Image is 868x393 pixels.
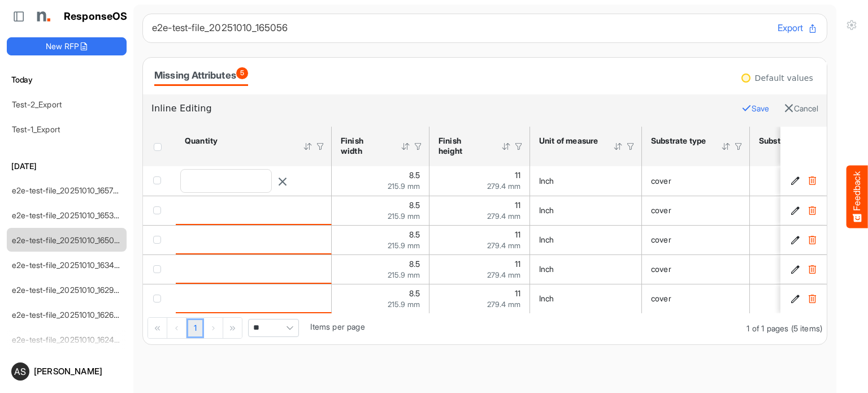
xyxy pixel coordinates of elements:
button: Delete [806,205,818,216]
button: Edit [789,293,801,304]
span: 215.9 mm [388,300,420,309]
td: Inch is template cell Column Header httpsnorthellcomontologiesmapping-rulesmeasurementhasunitofme... [530,196,642,225]
td: checkbox [143,166,176,196]
h6: Today [7,74,127,86]
td: checkbox [143,284,176,313]
button: Edit [789,175,801,187]
td: 11 is template cell Column Header httpsnorthellcomontologiesmapping-rulesmeasurementhasfinishsize... [429,284,530,313]
span: 11 [515,288,520,298]
span: 8.5 [409,200,420,210]
span: 11 [515,259,520,269]
button: Delete [806,234,818,245]
div: Filter Icon [413,141,423,152]
td: 8.5 is template cell Column Header httpsnorthellcomontologiesmapping-rulesmeasurementhasfinishsiz... [332,254,429,284]
td: Inch is template cell Column Header httpsnorthellcomontologiesmapping-rulesmeasurementhasunitofme... [530,225,642,254]
button: Export [778,21,818,36]
td: checkbox [143,254,176,284]
div: Filter Icon [734,141,744,152]
span: 215.9 mm [388,241,420,250]
button: Edit [789,234,801,245]
td: Inch is template cell Column Header httpsnorthellcomontologiesmapping-rulesmeasurementhasunitofme... [530,284,642,313]
span: 8.5 [409,170,420,180]
button: Edit [789,264,801,275]
span: 279.4 mm [487,211,520,221]
h6: [DATE] [7,160,127,172]
td: 8.5 is template cell Column Header httpsnorthellcomontologiesmapping-rulesmeasurementhasfinishsiz... [332,284,429,313]
td: 82132421-7302-45e8-a46b-6e544b538c16 is template cell Column Header [780,284,829,313]
div: [PERSON_NAME] [34,367,122,375]
span: 8.5 [409,259,420,269]
td: cover is template cell Column Header httpsnorthellcomontologiesmapping-rulesmaterialhassubstratem... [642,196,750,225]
td: 11 is template cell Column Header httpsnorthellcomontologiesmapping-rulesmeasurementhasfinishsize... [429,166,530,196]
img: Northell [31,5,54,28]
span: (5 items) [791,323,822,333]
a: Test-1_Export [12,124,60,134]
div: Unit of measure [539,136,598,146]
h6: e2e-test-file_20251010_165056 [152,23,769,33]
span: Inch [539,176,554,185]
td: cover is template cell Column Header httpsnorthellcomontologiesmapping-rulesmaterialhassubstratem... [642,254,750,284]
span: cover [651,264,671,274]
td: checkbox [143,225,176,254]
td: cover is template cell Column Header httpsnorthellcomontologiesmapping-rulesmaterialhassubstratem... [642,166,750,196]
td: Inch is template cell Column Header httpsnorthellcomontologiesmapping-rulesmeasurementhasunitofme... [530,254,642,284]
span: 11 [515,230,520,239]
div: Finish height [439,136,487,156]
td: 8.5 is template cell Column Header httpsnorthellcomontologiesmapping-rulesmeasurementhasfinishsiz... [332,166,429,196]
a: e2e-test-file_20251010_162943 [12,285,124,295]
td: Inch is template cell Column Header httpsnorthellcomontologiesmapping-rulesmeasurementhasunitofme... [530,166,642,196]
span: 215.9 mm [388,270,420,279]
div: Go to first page [148,318,167,338]
span: cover [651,176,671,185]
span: 279.4 mm [487,300,520,309]
span: 5 [236,67,248,79]
div: Go to next page [204,318,223,338]
button: Delete [806,175,818,187]
button: Save [741,101,769,116]
td: 71c1e55e-3da4-4605-b7c0-2e6eb6a8c49b is template cell Column Header [780,166,829,196]
span: 11 [515,170,520,180]
span: Inch [539,264,554,274]
button: New RFP [7,37,127,55]
td: b0284d9a-1ac0-4144-ba3f-5bbde2a9a019 is template cell Column Header [780,196,829,225]
a: e2e-test-file_20251010_163447 [12,260,124,270]
div: Filter Icon [315,141,325,152]
div: Go to last page [223,318,242,338]
div: Finish width [341,136,386,156]
span: Inch [539,205,554,215]
a: e2e-test-file_20251010_162658 [12,310,123,319]
span: 1 of 1 pages [747,323,788,333]
button: Delete [806,293,818,304]
h6: Inline Editing [151,101,733,116]
td: is template cell Column Header httpsnorthellcomontologiesmapping-rulesorderhasquantity [176,196,332,225]
span: Inch [539,293,554,303]
span: 8.5 [409,288,420,298]
span: Inch [539,235,554,244]
div: Substrate type [651,136,706,146]
button: Cancel [784,101,818,116]
span: 279.4 mm [487,241,520,250]
td: 11 is template cell Column Header httpsnorthellcomontologiesmapping-rulesmeasurementhasfinishsize... [429,254,530,284]
a: e2e-test-file_20251010_165056 [12,235,124,245]
button: Delete [806,264,818,275]
div: Pager Container [143,313,827,344]
span: cover [651,235,671,244]
td: is template cell Column Header httpsnorthellcomontologiesmapping-rulesorderhasquantity [176,225,332,254]
div: Missing Attributes [154,67,248,83]
span: cover [651,205,671,215]
div: Filter Icon [626,141,636,152]
td: 18274b58-cf19-4bde-aa25-11267b1ad2b3 is template cell Column Header [780,225,829,254]
td: 11 is template cell Column Header httpsnorthellcomontologiesmapping-rulesmeasurementhasfinishsize... [429,196,530,225]
div: Go to previous page [167,318,186,338]
button: Edit [789,205,801,216]
h1: ResponseOS [64,11,128,23]
td: checkbox [143,196,176,225]
div: Quantity [185,136,288,146]
button: Feedback [847,165,868,228]
span: 8.5 [409,230,420,239]
td: 11 is template cell Column Header httpsnorthellcomontologiesmapping-rulesmeasurementhasfinishsize... [429,225,530,254]
td: cover is template cell Column Header httpsnorthellcomontologiesmapping-rulesmaterialhassubstratem... [642,284,750,313]
a: Test-2_Export [12,100,62,109]
td: 8.5 is template cell Column Header httpsnorthellcomontologiesmapping-rulesmeasurementhasfinishsiz... [332,225,429,254]
td: is template cell Column Header httpsnorthellcomontologiesmapping-rulesorderhasquantity [176,284,332,313]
